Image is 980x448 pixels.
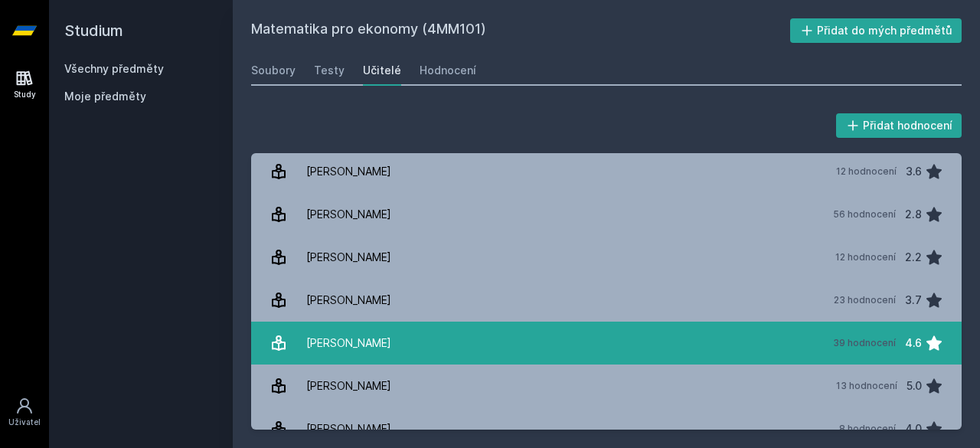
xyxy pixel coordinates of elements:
[420,63,476,78] div: Hodnocení
[64,89,146,104] span: Moje předměty
[835,251,896,263] div: 12 hodnocení
[251,279,962,322] a: [PERSON_NAME] 23 hodnocení 3.7
[314,55,345,86] a: Testy
[3,389,46,436] a: Uživatel
[905,285,922,316] div: 3.7
[306,414,391,444] div: [PERSON_NAME]
[836,113,962,138] button: Přidat hodnocení
[836,165,897,178] div: 12 hodnocení
[363,55,401,86] a: Učitelé
[3,61,46,108] a: Study
[251,55,296,86] a: Soubory
[314,63,345,78] div: Testy
[306,242,391,273] div: [PERSON_NAME]
[790,18,962,43] button: Přidat do mých předmětů
[8,417,41,428] div: Uživatel
[251,236,962,279] a: [PERSON_NAME] 12 hodnocení 2.2
[251,150,962,193] a: [PERSON_NAME] 12 hodnocení 3.6
[834,294,896,306] div: 23 hodnocení
[64,62,164,75] a: Všechny předměty
[306,371,391,401] div: [PERSON_NAME]
[906,156,922,187] div: 3.6
[251,18,790,43] h2: Matematika pro ekonomy (4MM101)
[306,285,391,316] div: [PERSON_NAME]
[905,242,922,273] div: 2.2
[306,328,391,358] div: [PERSON_NAME]
[905,199,922,230] div: 2.8
[906,371,922,401] div: 5.0
[905,328,922,358] div: 4.6
[306,199,391,230] div: [PERSON_NAME]
[251,322,962,365] a: [PERSON_NAME] 39 hodnocení 4.6
[839,423,896,435] div: 8 hodnocení
[251,63,296,78] div: Soubory
[833,208,896,221] div: 56 hodnocení
[833,337,896,349] div: 39 hodnocení
[306,156,391,187] div: [PERSON_NAME]
[251,365,962,407] a: [PERSON_NAME] 13 hodnocení 5.0
[14,89,36,100] div: Study
[420,55,476,86] a: Hodnocení
[363,63,401,78] div: Učitelé
[905,414,922,444] div: 4.0
[251,193,962,236] a: [PERSON_NAME] 56 hodnocení 2.8
[836,380,897,392] div: 13 hodnocení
